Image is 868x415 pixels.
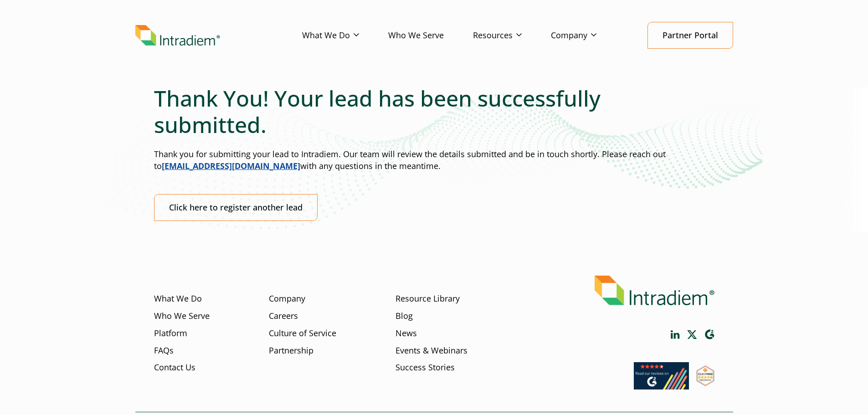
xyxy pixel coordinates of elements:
a: Link opens in a new window [634,381,689,392]
a: Link opens in a new window [704,329,714,340]
a: Link to homepage of Intradiem [135,25,302,46]
a: Partnership [269,345,313,357]
p: Thank you for submitting your lead to Intradiem. Our team will review the details submitted and b... [154,149,714,172]
a: Resource Library [395,293,460,305]
a: Who We Serve [388,22,473,49]
a: Platform [154,328,187,339]
a: Link opens in a new window [696,378,714,389]
img: SourceForge User Reviews [696,365,714,386]
a: Company [551,22,626,49]
a: Culture of Service [269,328,336,339]
a: Partner Portal [647,22,733,49]
a: Contact Us [154,362,195,374]
a: FAQs [154,345,174,357]
a: Who We Serve [154,310,210,322]
a: Blog [395,310,413,322]
a: Careers [269,310,298,322]
a: What We Do [154,293,202,305]
h2: Thank You! Your lead has been successfully submitted. [154,85,714,138]
a: Events & Webinars [395,345,467,357]
a: Company [269,293,305,305]
img: Intradiem [135,25,220,46]
img: Intradiem [595,276,714,305]
a: Resources [473,22,551,49]
a: [EMAIL_ADDRESS][DOMAIN_NAME] [162,160,300,171]
a: Link opens in a new window [687,330,697,339]
a: News [395,328,417,339]
img: Read our reviews on G2 [634,362,689,389]
a: Success Stories [395,362,455,374]
a: What We Do [302,22,388,49]
a: Link opens in a new window [671,330,680,339]
a: Click here to register another lead [154,194,318,221]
